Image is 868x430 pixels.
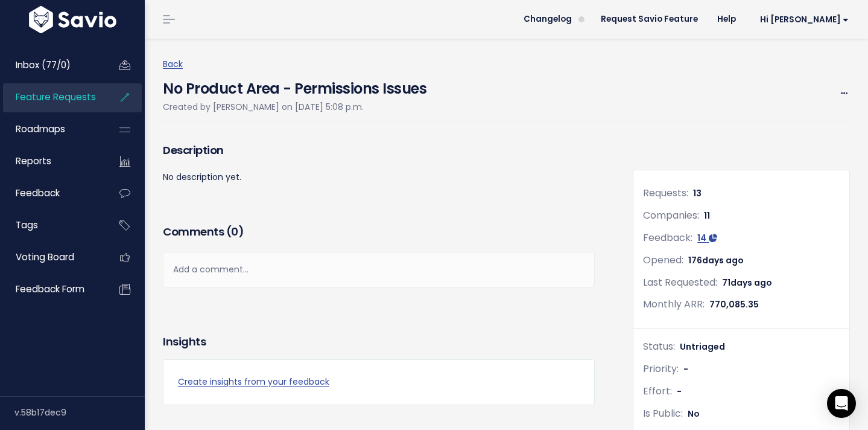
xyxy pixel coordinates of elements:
a: Voting Board [3,243,100,271]
span: 71 [722,277,772,289]
div: Open Intercom Messenger [827,389,856,418]
a: Request Savio Feature [591,10,708,28]
span: days ago [702,254,744,266]
span: Is Public: [643,406,683,420]
span: Status: [643,339,675,353]
a: Feature Requests [3,83,100,111]
span: Opened: [643,253,683,267]
a: Create insights from your feedback [178,374,580,390]
span: days ago [730,277,772,289]
span: Inbox (77/0) [16,59,71,71]
a: 14 [697,232,717,244]
span: Requests: [643,186,688,200]
span: Roadmaps [16,123,65,135]
a: Feedback form [3,275,100,303]
span: 13 [693,187,702,199]
span: Untriaged [680,341,725,353]
p: No description yet. [163,170,595,185]
a: Tags [3,211,100,239]
span: Last Requested: [643,275,717,289]
span: Changelog [524,15,572,24]
span: Feedback form [16,283,84,295]
span: Hi [PERSON_NAME] [760,15,849,24]
span: 14 [697,232,706,244]
span: No [688,408,700,420]
h3: Insights [163,333,206,350]
span: 0 [231,224,238,239]
span: Created by [PERSON_NAME] on [DATE] 5:08 p.m. [163,101,364,113]
span: Monthly ARR: [643,297,705,311]
span: 770,085.35 [709,298,759,310]
span: Reports [16,155,51,167]
span: 176 [688,254,744,266]
span: Priority: [643,362,679,376]
span: Tags [16,219,38,231]
span: Effort: [643,384,672,398]
a: Reports [3,147,100,175]
h3: Description [163,142,595,159]
a: Feedback [3,179,100,207]
span: - [683,363,688,375]
a: Back [163,58,183,70]
span: Voting Board [16,251,74,263]
img: logo-white.9d6f32f41409.svg [26,6,119,33]
a: Help [708,10,746,28]
div: Add a comment... [163,252,595,287]
span: Feature Requests [16,91,96,103]
span: Feedback [16,187,60,199]
a: Roadmaps [3,115,100,143]
span: 11 [704,210,710,222]
h4: No Product Area - Permissions Issues [163,72,426,100]
div: v.58b17dec9 [14,397,145,428]
span: Companies: [643,208,699,222]
span: - [677,385,682,397]
h3: Comments ( ) [163,223,595,240]
a: Inbox (77/0) [3,51,100,79]
a: Hi [PERSON_NAME] [746,10,858,29]
span: Feedback: [643,231,692,245]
